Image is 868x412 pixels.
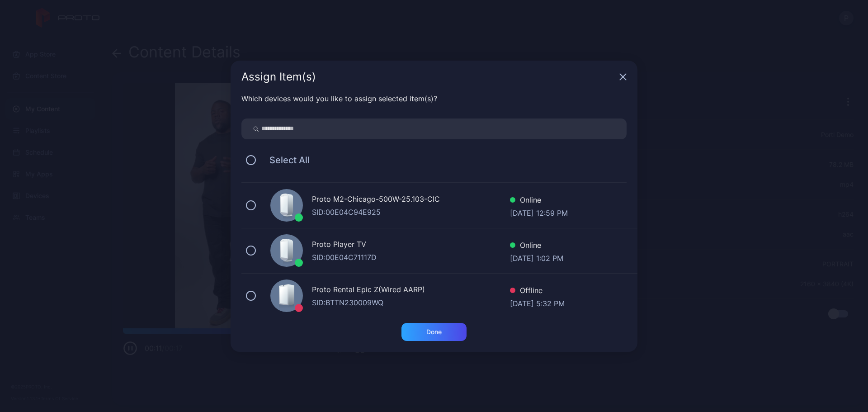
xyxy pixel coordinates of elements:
[312,239,510,252] div: Proto Player TV
[510,298,565,307] div: [DATE] 5:32 PM
[510,208,568,217] div: [DATE] 12:59 PM
[510,253,563,262] div: [DATE] 1:02 PM
[312,194,510,207] div: Proto M2-Chicago-500W-25.103-CIC
[312,252,510,263] div: SID: 00E04C71117D
[312,297,510,308] div: SID: BTTN230009WQ
[260,155,310,166] span: Select All
[401,323,467,341] button: Done
[312,207,510,218] div: SID: 00E04C94E925
[312,284,510,297] div: Proto Rental Epic Z(Wired AARP)
[426,328,442,336] div: Done
[241,71,616,82] div: Assign Item(s)
[510,194,568,208] div: Online
[241,93,627,104] div: Which devices would you like to assign selected item(s)?
[510,285,565,298] div: Offline
[510,240,563,253] div: Online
